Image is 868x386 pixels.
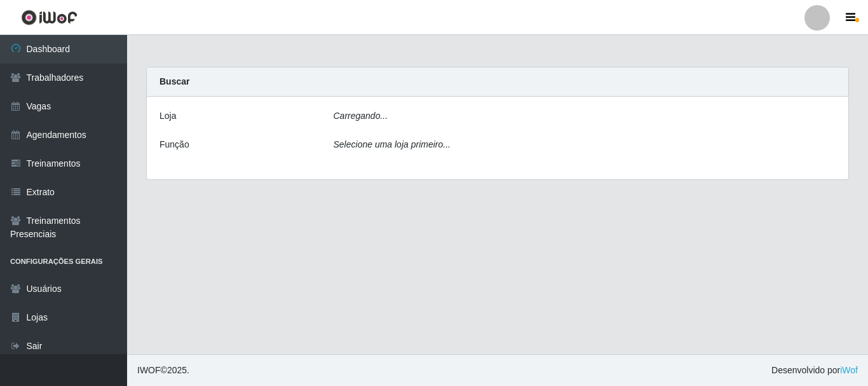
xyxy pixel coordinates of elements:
span: Desenvolvido por [771,364,858,377]
strong: Buscar [159,76,189,86]
i: Selecione uma loja primeiro... [334,139,451,149]
span: IWOF [137,365,161,375]
label: Função [159,138,189,151]
i: Carregando... [334,111,388,121]
span: © 2025 . [137,364,189,377]
a: iWof [840,365,858,375]
label: Loja [159,109,176,123]
img: CoreUI Logo [21,10,78,25]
